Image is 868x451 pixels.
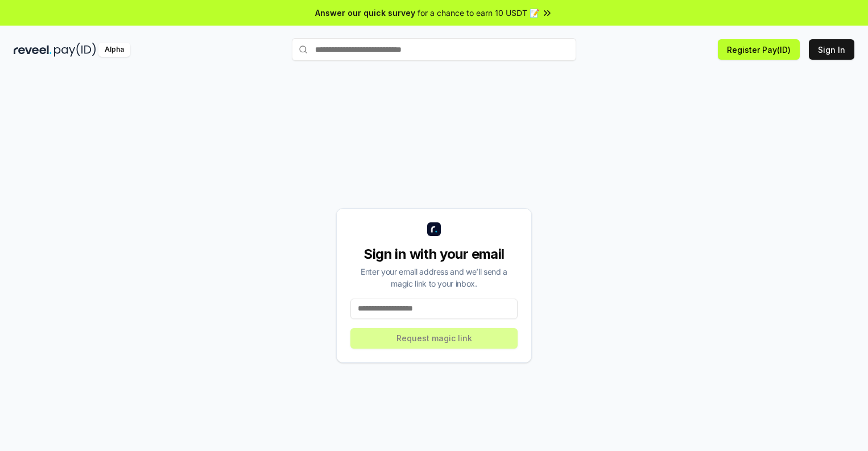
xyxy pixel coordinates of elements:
img: pay_id [54,43,96,57]
div: Enter your email address and we’ll send a magic link to your inbox. [350,266,518,289]
img: reveel_dark [14,43,52,57]
button: Sign In [809,39,854,60]
img: logo_small [427,222,441,236]
div: Alpha [98,43,130,57]
span: for a chance to earn 10 USDT 📝 [418,7,539,19]
button: Register Pay(ID) [718,39,800,60]
div: Sign in with your email [350,245,518,263]
span: Answer our quick survey [315,7,415,19]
